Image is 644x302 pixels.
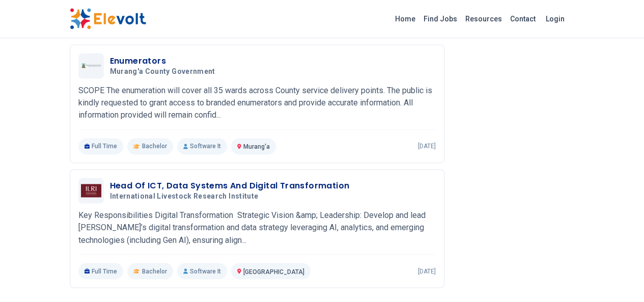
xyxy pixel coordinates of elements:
a: Login [540,9,571,29]
a: International Livestock Research InstituteHead Of ICT, Data Systems And Digital TransformationInt... [78,178,436,279]
h3: Head Of ICT, Data Systems And Digital Transformation [110,180,350,192]
img: International Livestock Research Institute [81,184,101,198]
a: Murang'a County GovernmentEnumeratorsMurang'a County GovernmentSCOPE The enumeration will cover a... [78,53,436,154]
iframe: Chat Widget [593,253,644,302]
span: Bachelor [142,267,167,275]
span: [GEOGRAPHIC_DATA] [243,268,304,275]
span: International Livestock Research Institute [110,192,259,201]
p: [DATE] [418,267,436,275]
p: SCOPE The enumeration will cover all 35 wards across County service delivery points. The public i... [78,85,436,121]
p: [DATE] [418,142,436,150]
h3: Enumerators [110,55,219,67]
span: Murang'a County Government [110,67,215,76]
a: Home [391,11,419,27]
img: Elevolt [70,8,146,30]
p: Key Responsibilities Digital Transformation Strategic Vision &amp; Leadership: Develop and lead [... [78,209,436,246]
p: Software It [177,138,227,154]
p: Software It [177,263,227,279]
a: Contact [506,11,540,27]
span: Bachelor [142,142,167,150]
span: Murang'a [243,143,270,150]
a: Find Jobs [419,11,461,27]
img: Murang'a County Government [81,63,101,68]
p: Full Time [78,263,124,279]
p: Full Time [78,138,124,154]
a: Resources [461,11,506,27]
